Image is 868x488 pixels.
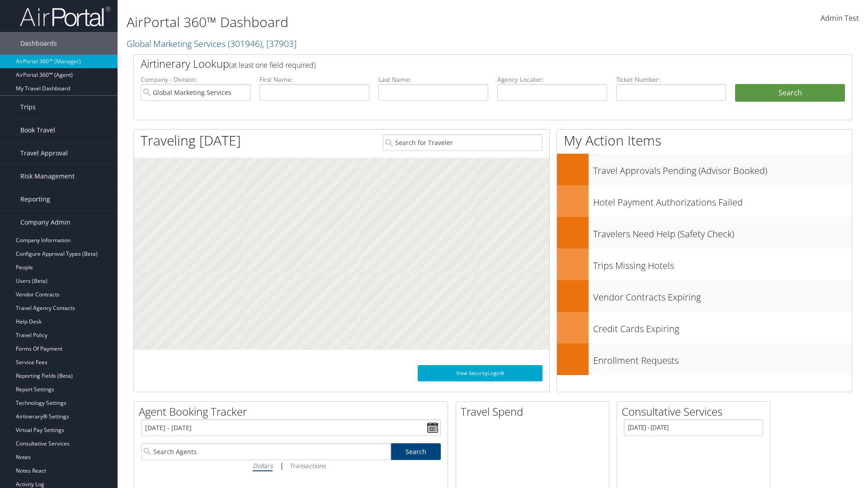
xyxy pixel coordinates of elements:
h3: Credit Cards Expiring [593,318,852,335]
span: Company Admin [20,211,71,234]
a: Trips Missing Hotels [557,249,852,280]
a: Travel Approvals Pending (Advisor Booked) [557,154,852,185]
label: Agency Locator: [497,75,607,84]
h3: Trips Missing Hotels [593,255,852,272]
h1: My Action Items [557,131,852,150]
a: Hotel Payment Authorizations Failed [557,185,852,217]
img: airportal-logo.png [20,6,110,27]
label: Last Name: [378,75,488,84]
label: Ticket Number: [616,75,726,84]
a: Admin Test [821,5,859,33]
h2: Agent Booking Tracker [139,404,448,419]
span: , [ 37903 ] [262,38,297,50]
input: Search Agents [141,443,391,460]
span: Trips [20,96,36,118]
span: (at least one field required) [229,60,316,70]
a: View SecurityLogic® [418,365,542,381]
span: Reporting [20,188,50,211]
span: Risk Management [20,165,75,188]
a: Vendor Contracts Expiring [557,280,852,312]
div: | [141,460,441,471]
h3: Enrollment Requests [593,350,852,367]
h2: Consultative Services [622,404,770,419]
i: Transactions [289,461,325,470]
a: Credit Cards Expiring [557,312,852,343]
h3: Travelers Need Help (Safety Check) [593,223,852,240]
h1: Traveling [DATE] [141,131,241,150]
button: Search [735,84,845,102]
span: Dashboards [20,32,57,55]
span: Admin Test [821,13,859,23]
h3: Travel Approvals Pending (Advisor Booked) [593,160,852,177]
input: Search for Traveler [383,134,542,151]
span: ( 301946 ) [228,38,262,50]
a: Global Marketing Services [127,38,297,50]
h1: AirPortal 360™ Dashboard [127,13,615,32]
span: Book Travel [20,119,55,141]
a: Search [391,443,441,460]
a: Travelers Need Help (Safety Check) [557,217,852,249]
h2: Travel Spend [461,404,609,419]
i: Dollars [253,461,273,470]
h3: Vendor Contracts Expiring [593,286,852,304]
label: Company - Division: [141,75,250,84]
a: Enrollment Requests [557,343,852,375]
span: Travel Approval [20,142,68,164]
h2: Airtinerary Lookup [141,56,785,71]
label: First Name: [259,75,369,84]
h3: Hotel Payment Authorizations Failed [593,192,852,209]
